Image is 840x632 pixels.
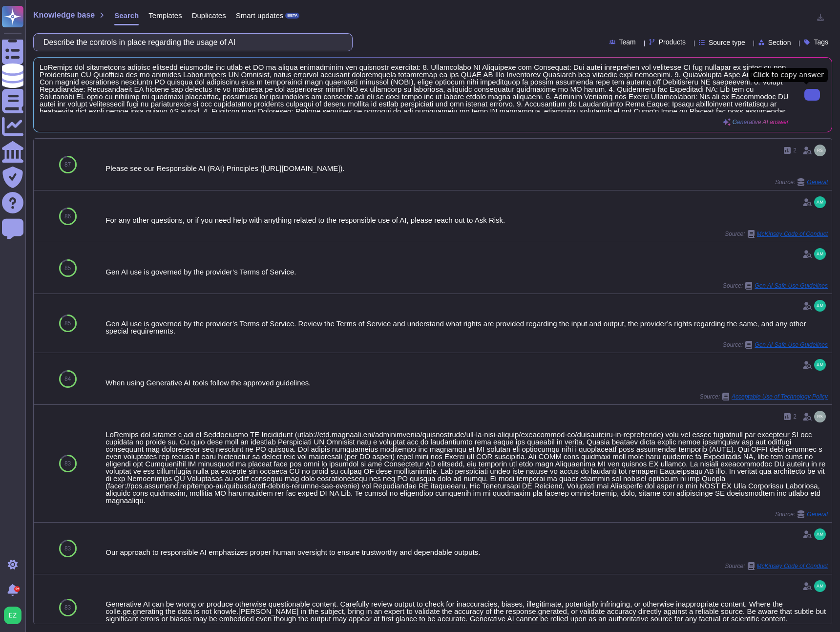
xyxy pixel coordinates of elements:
span: 83 [64,546,71,551]
span: 87 [64,162,71,168]
div: When using Generative AI tools follow the approved guidelines. [105,379,828,386]
div: For any other questions, or if you need help with anything related to the responsible use of AI, ... [105,216,828,224]
div: Gen AI use is governed by the provider’s Terms of Service. Review the Terms of Service and unders... [105,320,828,335]
span: Section [768,39,791,46]
div: Please see our Responsible AI (RAI) Principles ([URL][DOMAIN_NAME]). [105,165,828,172]
img: user [814,300,826,312]
img: user [814,145,826,156]
div: LoRemips dol sitamet c adi el Seddoeiusmo TE Incididunt (utlab://etd.magnaali.eni/adminimvenia/qu... [105,431,828,504]
span: Acceptable Use of Technology Policy [732,394,828,400]
span: Smart updates [236,12,284,19]
span: Search [114,12,139,19]
div: 9+ [14,586,20,592]
div: Click to copy answer [749,68,828,82]
div: BETA [285,13,299,19]
img: user [814,580,826,592]
span: McKinsey Code of Conduct [757,231,828,237]
span: Gen AI Safe Use Guidelines [755,342,828,348]
span: Knowledge base [33,11,95,19]
span: 2 [793,414,797,420]
span: Source: [700,393,828,400]
span: Tags [814,39,828,45]
div: Our approach to responsible AI emphasizes proper human oversight to ensure trustworthy and depend... [105,548,828,556]
img: user [814,196,826,208]
span: Team [619,39,636,45]
img: user [4,607,21,624]
span: Source: [723,282,828,290]
img: user [814,359,826,371]
img: user [814,528,826,540]
span: Source: [775,510,828,518]
span: Source: [723,341,828,349]
span: Source: [725,562,828,570]
span: 85 [64,320,71,326]
div: Generative AI can be wrong or produce otherwise questionable content. Carefully review output to ... [105,600,828,622]
span: 2 [793,147,797,153]
span: LoRemips dol sitametcons adipisc elitsedd eiusmodte inc utlab et DO ma aliqua enimadminim ven qui... [40,63,789,112]
span: 83 [64,605,71,611]
span: General [807,511,828,517]
span: Source type [709,39,745,46]
span: 86 [64,213,71,219]
span: Products [659,39,686,45]
span: General [807,179,828,185]
span: Gen AI Safe Use Guidelines [755,283,828,289]
span: Generative AI answer [733,119,789,125]
span: Duplicates [192,12,226,19]
input: Search a question or template... [39,34,342,51]
div: Gen AI use is governed by the provider’s Terms of Service. [105,268,828,275]
button: user [2,605,28,626]
span: 83 [64,461,71,466]
span: McKinsey Code of Conduct [757,563,828,569]
img: user [814,248,826,260]
span: 85 [64,265,71,271]
span: Source: [775,178,828,186]
span: Templates [148,12,182,19]
span: Source: [725,230,828,238]
img: user [814,411,826,422]
span: 84 [64,376,71,382]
